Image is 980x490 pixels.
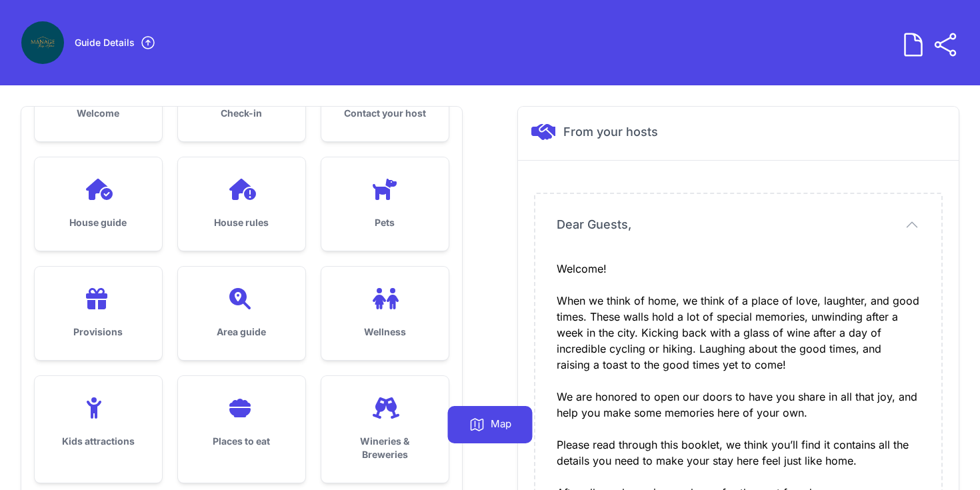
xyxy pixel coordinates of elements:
h3: Area guide [199,325,284,339]
a: Wellness [321,267,449,360]
h3: Pets [343,216,427,229]
img: 4dlix0oop7ihh9df6fc5lv25o2mx [21,21,64,64]
h3: Provisions [56,325,141,339]
h3: House guide [56,216,141,229]
h3: Guide Details [75,36,135,49]
h3: Wineries & Breweries [343,435,427,461]
h3: Places to eat [199,435,284,448]
a: Kids attractions [35,376,162,469]
p: Map [491,417,511,433]
a: Wineries & Breweries [321,376,449,483]
h3: Contact your host [343,107,427,120]
a: Pets [321,157,449,251]
a: Provisions [35,267,162,360]
h3: House rules [199,216,284,229]
button: Dear Guests, [557,215,920,234]
h3: Welcome [56,107,141,120]
h3: Check-in [199,107,284,120]
span: Dear Guests, [557,215,631,234]
a: Area guide [178,267,305,360]
a: Places to eat [178,376,305,469]
h3: Kids attractions [56,435,141,448]
a: House guide [35,157,162,251]
a: Guide Details [75,35,156,51]
h2: From your hosts [563,123,658,141]
a: House rules [178,157,305,251]
h3: Wellness [343,325,427,339]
